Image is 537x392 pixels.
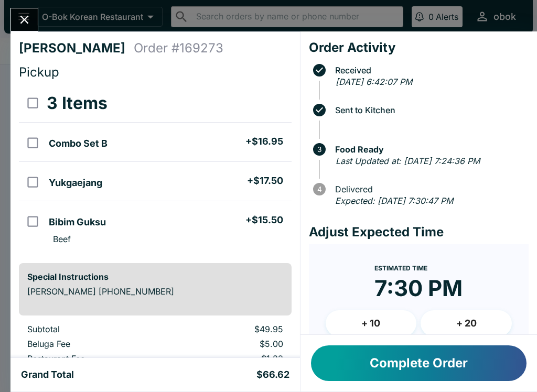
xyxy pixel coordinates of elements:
[180,339,283,349] p: $5.00
[309,224,529,240] h4: Adjust Expected Time
[49,137,108,150] h5: Combo Set B
[374,264,427,272] span: Estimated Time
[180,353,283,364] p: $1.83
[11,8,38,31] button: Close
[335,195,453,206] em: Expected: [DATE] 7:30:47 PM
[330,66,529,75] span: Received
[309,40,529,56] h4: Order Activity
[336,156,480,166] em: Last Updated at: [DATE] 7:24:36 PM
[27,286,283,297] p: [PERSON_NAME] [PHONE_NUMBER]
[49,216,106,228] h5: Bibim Guksu
[134,40,223,56] h4: Order # 169273
[317,145,321,154] text: 3
[326,310,417,336] button: + 10
[27,339,163,349] p: Beluga Fee
[47,93,108,114] h3: 3 Items
[330,184,529,194] span: Delivered
[311,345,527,381] button: Complete Order
[21,368,74,381] h5: Grand Total
[330,145,529,154] span: Food Ready
[421,310,512,336] button: + 20
[245,135,283,148] h5: + $16.95
[19,84,292,255] table: orders table
[27,324,163,334] p: Subtotal
[27,353,163,364] p: Restaurant Fee
[19,40,134,56] h4: [PERSON_NAME]
[330,105,529,115] span: Sent to Kitchen
[180,324,283,334] p: $49.95
[53,234,71,244] p: Beef
[374,275,463,302] time: 7:30 PM
[247,175,283,187] h5: + $17.50
[27,271,283,282] h6: Special Instructions
[336,77,412,87] em: [DATE] 6:42:07 PM
[245,214,283,226] h5: + $15.50
[49,177,102,189] h5: Yukgaejang
[317,185,321,193] text: 4
[256,368,289,381] h5: $66.62
[19,64,59,80] span: Pickup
